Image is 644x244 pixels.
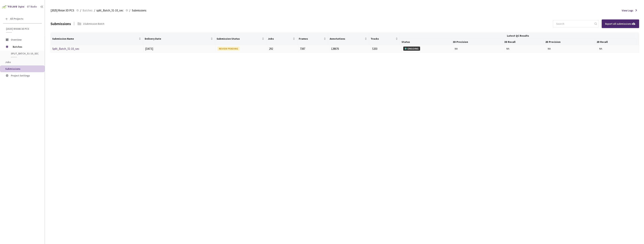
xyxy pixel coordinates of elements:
[83,8,92,13] span: Batches
[503,39,544,45] th: 3D Recall
[83,22,104,26] div: 1 Submission Batch
[82,8,93,12] a: Batches
[297,33,328,45] th: Frames
[268,37,292,40] span: Jobs
[544,39,595,45] th: 2D Precision
[27,5,37,9] div: GT Studio
[51,21,71,27] div: Submissions
[10,17,23,20] span: All Projects
[622,8,633,13] span: View Logs
[328,33,369,45] th: Annotations
[400,39,451,45] th: Status
[5,67,20,70] span: Submissions
[400,33,636,39] th: Latest QC Results
[605,22,636,26] div: Export all submissions
[331,47,369,51] div: 128676
[548,47,596,51] div: NA
[372,47,400,51] div: 5203
[554,20,594,27] input: Search
[451,39,503,45] th: 3D Precision
[5,60,11,64] span: Jobs
[217,37,261,40] span: Submission Status
[129,8,130,13] li: /
[369,33,400,45] th: Tracks
[80,8,81,13] li: /
[595,39,636,45] th: 2D Recall
[371,37,395,40] span: Tracks
[455,47,503,51] div: NA
[52,37,138,40] span: Submission Name
[51,8,74,13] span: [2025] Rivian 3D PCS
[403,47,420,51] div: ONGOING
[300,47,328,51] div: 7387
[96,8,123,13] span: split_Batch_51-10_sec
[215,33,266,45] th: Submission Status
[330,37,364,40] span: Annotations
[145,47,214,51] div: [DATE]
[269,47,297,51] div: 292
[94,8,95,13] li: /
[11,38,22,41] span: Overview
[6,27,40,30] span: [2025] Rivian 3D PCS
[11,74,30,77] span: Project Settings
[217,47,240,51] div: REVIEW PENDING
[13,43,38,50] span: Batches
[132,8,146,13] span: Submissions
[506,47,545,51] div: NA
[599,47,637,51] div: NA
[299,37,323,40] span: Frames
[52,47,79,50] a: Split_Batch_51-10_sec
[145,37,210,40] span: Delivery Date
[266,33,297,45] th: Jobs
[143,33,215,45] th: Delivery Date
[11,52,39,55] span: split_Batch_51-10_sec
[51,33,143,45] th: Submission Name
